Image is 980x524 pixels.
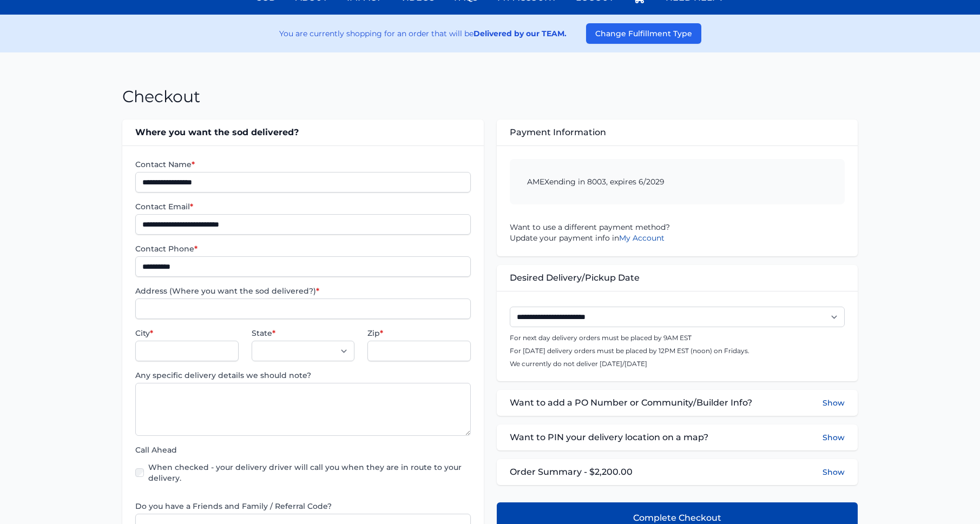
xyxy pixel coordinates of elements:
p: Want to use a different payment method? Update your payment info in [510,222,845,243]
label: Do you have a Friends and Family / Referral Code? [135,501,470,512]
span: Order Summary - $2,200.00 [510,466,633,479]
label: Contact Email [135,201,470,212]
label: Any specific delivery details we should note? [135,370,470,381]
span: Want to add a PO Number or Community/Builder Info? [510,396,752,409]
button: Show [823,396,845,409]
button: Show [823,467,845,477]
label: Address (Where you want the sod delivered?) [135,286,470,296]
label: Contact Phone [135,243,470,254]
label: State [252,328,354,339]
div: Where you want the sod delivered? [122,120,483,145]
p: We currently do not deliver [DATE]/[DATE] [510,360,845,368]
button: Change Fulfillment Type [586,23,701,44]
div: Payment Information [497,120,858,145]
h1: Checkout [122,87,200,107]
span: Want to PIN your delivery location on a map? [510,431,708,444]
a: My Account [619,233,665,243]
button: Show [823,431,845,444]
strong: Delivered by our TEAM. [473,29,567,38]
label: Zip [367,328,470,339]
div: Desired Delivery/Pickup Date [497,265,858,291]
label: Call Ahead [135,445,470,455]
span: amex [527,177,549,187]
label: City [135,328,238,339]
label: When checked - your delivery driver will call you when they are in route to your delivery. [148,462,470,483]
label: Contact Name [135,159,470,170]
p: For [DATE] delivery orders must be placed by 12PM EST (noon) on Fridays. [510,347,845,355]
p: For next day delivery orders must be placed by 9AM EST [510,334,845,342]
div: ending in 8003, expires 6/2029 [510,159,845,204]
